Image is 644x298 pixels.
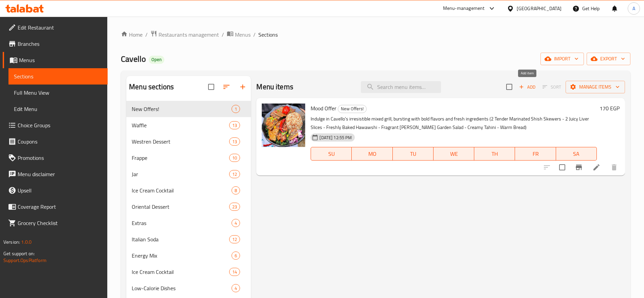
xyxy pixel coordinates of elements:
span: Select section [502,80,516,94]
span: New Offers! [132,105,232,113]
span: 14 [229,269,240,275]
div: Waffle13 [126,117,251,133]
span: Promotions [18,154,102,162]
input: search [361,81,441,93]
span: Choice Groups [18,121,102,129]
h2: Menu sections [129,82,174,92]
span: Frappe [132,154,229,162]
span: Edit Menu [14,105,102,113]
div: Low-Calorie Dishes4 [126,280,251,296]
button: import [540,53,584,65]
button: delete [606,159,622,175]
span: FR [518,149,553,159]
button: Branch-specific-item [571,159,587,175]
button: MO [352,147,392,161]
span: Sections [14,72,102,80]
span: Menu disclaimer [18,170,102,178]
div: items [232,186,240,194]
span: Coverage Report [18,203,102,211]
span: MO [354,149,390,159]
div: [GEOGRAPHIC_DATA] [517,5,562,12]
a: Menus [3,52,108,68]
div: Energy Mix6 [126,247,251,264]
li: / [145,31,148,39]
span: Restaurants management [159,31,219,39]
span: Mood Offer [311,103,336,113]
span: 13 [229,122,240,129]
div: Ice Cream Cocktail14 [126,264,251,280]
a: Promotions [3,150,108,166]
div: items [229,137,240,146]
span: Full Menu View [14,89,102,97]
span: Menus [19,56,102,64]
span: Jar [132,170,229,178]
span: TU [395,149,431,159]
span: Sort sections [218,79,235,95]
div: Oriental Dessert23 [126,199,251,215]
span: Select to update [555,160,569,174]
span: A [632,5,635,12]
span: Waffle [132,121,229,129]
span: Branches [18,40,102,48]
span: 8 [232,187,240,194]
div: Extras4 [126,215,251,231]
span: Italian Soda [132,235,229,243]
p: Indulge in Cavello's irresistible mixed grill, bursting with bold flavors and fresh ingredients (... [311,115,597,132]
div: items [229,203,240,211]
div: Low-Calorie Dishes [132,284,232,292]
span: export [592,55,625,63]
span: SU [314,149,349,159]
button: FR [515,147,556,161]
span: Sections [258,31,278,39]
span: 13 [229,138,240,145]
span: Menus [235,31,251,39]
div: New Offers! [338,105,367,113]
span: Ice Cream Cocktail [132,186,232,194]
a: Menus [227,30,251,39]
div: Oriental Dessert [132,203,229,211]
span: Westren Dessert [132,137,229,146]
a: Grocery Checklist [3,215,108,231]
button: export [587,53,630,65]
div: Italian Soda12 [126,231,251,247]
span: 1 [232,106,240,112]
a: Edit menu item [592,163,601,171]
a: Restaurants management [150,30,219,39]
button: TH [474,147,515,161]
div: Energy Mix [132,252,232,260]
button: Add [516,82,538,92]
div: Extras [132,219,232,227]
span: 12 [229,236,240,243]
span: Upsell [18,186,102,194]
span: 10 [229,155,240,161]
h2: Menu items [256,82,293,92]
button: Add section [235,79,251,95]
span: Grocery Checklist [18,219,102,227]
div: items [232,284,240,292]
span: import [546,55,578,63]
span: Select all sections [204,80,218,94]
a: Menu disclaimer [3,166,108,182]
span: 12 [229,171,240,178]
div: Jar12 [126,166,251,182]
div: items [229,235,240,243]
a: Edit Menu [8,101,108,117]
div: items [229,154,240,162]
button: SU [311,147,352,161]
a: Support.OpsPlatform [3,256,47,265]
button: TU [393,147,434,161]
nav: breadcrumb [121,30,630,39]
div: New Offers!1 [126,101,251,117]
div: Menu-management [443,4,485,13]
div: Open [149,56,164,64]
div: items [232,252,240,260]
div: Westren Dessert13 [126,133,251,150]
span: WE [436,149,472,159]
div: items [229,268,240,276]
span: Add [518,83,536,91]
